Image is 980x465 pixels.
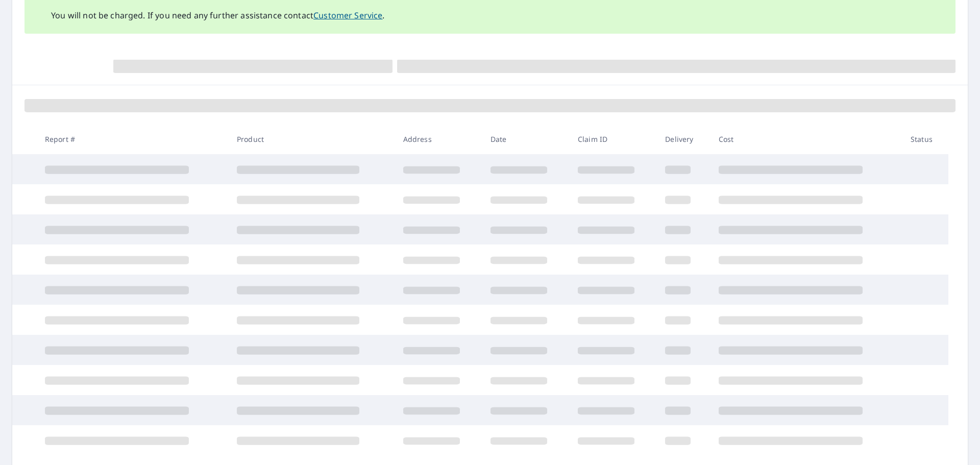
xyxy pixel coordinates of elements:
[37,124,229,154] th: Report #
[570,124,657,154] th: Claim ID
[710,124,902,154] th: Cost
[229,124,395,154] th: Product
[657,124,710,154] th: Delivery
[482,124,570,154] th: Date
[313,10,382,21] a: Customer Service
[51,9,385,21] p: You will not be charged. If you need any further assistance contact .
[395,124,482,154] th: Address
[902,124,948,154] th: Status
